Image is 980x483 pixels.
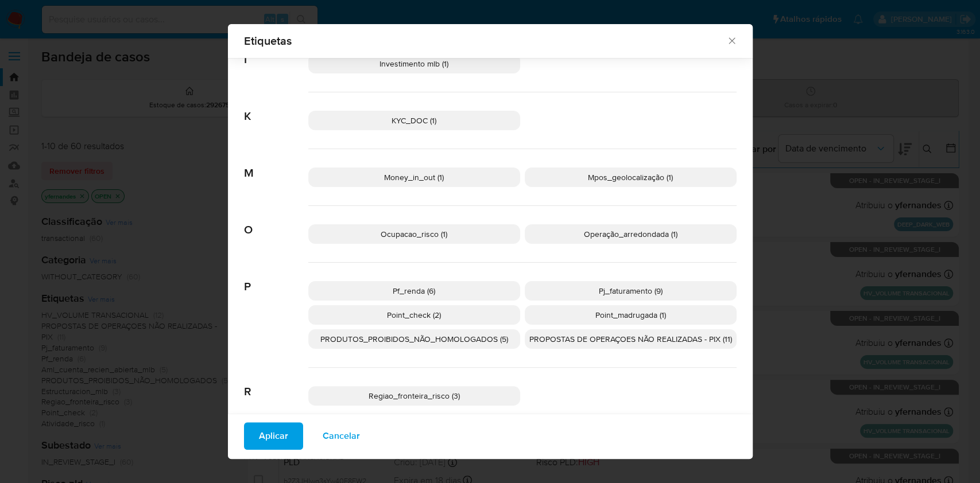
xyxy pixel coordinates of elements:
[308,224,520,244] div: Ocupacao_risco (1)
[525,168,737,187] div: Mpos_geolocalização (1)
[308,386,520,406] div: Regiao_fronteira_risco (3)
[244,35,727,46] span: Etiquetas
[525,329,737,349] div: PROPOSTAS DE OPERAÇOES NÃO REALIZADAS - PIX (11)
[244,206,308,237] span: O
[259,423,288,449] span: Aplicar
[525,281,737,301] div: Pj_faturamento (9)
[244,263,308,294] span: P
[529,333,732,345] span: PROPOSTAS DE OPERAÇOES NÃO REALIZADAS - PIX (11)
[244,149,308,180] span: M
[381,228,447,240] span: Ocupacao_risco (1)
[308,329,520,349] div: PRODUTOS_PROIBIDOS_NÃO_HOMOLOGADOS (5)
[599,285,663,297] span: Pj_faturamento (9)
[393,285,435,297] span: Pf_renda (6)
[525,224,737,244] div: Operação_arredondada (1)
[384,172,444,183] span: Money_in_out (1)
[320,333,508,345] span: PRODUTOS_PROIBIDOS_NÃO_HOMOLOGADOS (5)
[244,368,308,399] span: R
[244,92,308,123] span: K
[588,172,673,183] span: Mpos_geolocalização (1)
[308,281,520,301] div: Pf_renda (6)
[308,168,520,187] div: Money_in_out (1)
[308,54,520,73] div: Investimento mlb (1)
[308,305,520,325] div: Point_check (2)
[323,423,360,449] span: Cancelar
[387,309,441,321] span: Point_check (2)
[379,58,448,69] span: Investimento mlb (1)
[584,228,677,240] span: Operação_arredondada (1)
[392,115,436,126] span: KYC_DOC (1)
[595,309,666,321] span: Point_madrugada (1)
[244,422,303,450] button: Aplicar
[726,35,737,45] button: Fechar
[369,390,460,402] span: Regiao_fronteira_risco (3)
[308,422,375,450] button: Cancelar
[525,305,737,325] div: Point_madrugada (1)
[308,111,520,130] div: KYC_DOC (1)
